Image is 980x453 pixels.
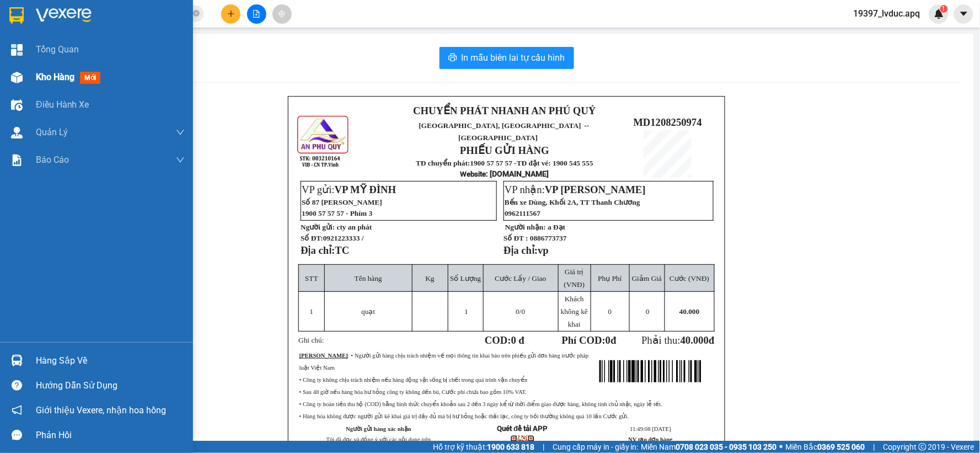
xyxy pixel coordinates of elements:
[681,334,709,346] span: 40.000
[440,47,574,69] button: printerIn mẫu biên lai tự cấu hình
[942,5,946,13] span: 1
[302,184,396,195] span: VP gửi:
[221,4,240,24] button: plus
[36,153,69,167] span: Báo cáo
[460,170,486,178] span: Website
[11,355,23,366] img: warehouse-icon
[505,184,646,195] span: VP nhận:
[543,441,544,453] span: |
[272,4,292,24] button: aim
[36,42,79,56] span: Tổng Quan
[36,125,68,139] span: Quản Lý
[448,53,457,63] span: printer
[538,244,549,256] span: vp
[485,334,524,346] strong: COD:
[247,4,266,24] button: file-add
[934,9,944,19] img: icon-new-feature
[361,307,375,316] span: quạt
[464,307,468,316] span: 1
[548,223,565,231] span: a Đạt
[36,377,185,394] div: Hướng dẫn sử dụng
[337,223,372,231] span: cty an phát
[335,184,397,195] span: VP MỸ ĐÌNH
[818,443,865,451] strong: 0369 525 060
[176,156,185,164] span: down
[302,198,382,206] span: Số 87 [PERSON_NAME]
[670,274,709,283] span: Cước (VNĐ)
[11,99,23,111] img: warehouse-icon
[553,441,639,453] span: Cung cấp máy in - giấy in:
[11,127,23,138] img: warehouse-icon
[561,295,588,328] span: Khách không kê khai
[433,441,534,453] span: Hỗ trợ kỹ thuật:
[12,430,22,440] span: message
[355,274,382,283] span: Tên hàng
[301,244,335,256] strong: Địa chỉ:
[36,98,89,111] span: Điều hành xe
[301,223,335,231] strong: Người gửi:
[497,424,548,433] strong: Quét để tải APP
[296,114,351,169] img: logo
[562,334,617,346] strong: Phí COD: đ
[598,274,622,283] span: Phụ Phí
[630,426,671,432] span: 11:49:08 [DATE]
[780,445,783,449] span: ⚪️
[919,443,927,451] span: copyright
[326,436,431,443] span: Tôi đã đọc và đồng ý với các nội dung trên
[305,274,318,283] span: STT
[302,209,372,217] span: 1900 57 57 57 - Phím 3
[335,244,350,256] span: TC
[460,145,549,156] strong: PHIẾU GỬI HÀNG
[530,234,567,242] span: 0886773737
[786,441,865,453] span: Miền Bắc
[346,426,411,432] strong: Người gửi hàng xác nhận
[634,116,702,128] span: MD1208250974
[11,72,23,83] img: warehouse-icon
[709,334,714,346] span: đ
[606,334,611,346] span: 0
[629,436,673,443] strong: NV tạo đơn hàng
[460,169,549,178] strong: : [DOMAIN_NAME]
[516,307,520,316] span: 0
[227,10,235,18] span: plus
[36,72,74,82] span: Kho hàng
[959,9,969,19] span: caret-down
[632,274,662,283] span: Giảm Giá
[450,274,481,283] span: Số Lượng
[299,401,662,407] span: • Công ty hoàn tiền thu hộ (COD) bằng hình thức chuyển khoản sau 2 đến 3 ngày kể từ thời điểm gia...
[425,274,434,283] span: Kg
[413,105,596,116] strong: CHUYỂN PHÁT NHANH AN PHÚ QUÝ
[416,159,470,167] strong: TĐ chuyển phát:
[641,441,777,453] span: Miền Nam
[9,7,24,24] img: logo-vxr
[676,443,777,451] strong: 0708 023 035 - 0935 103 250
[505,223,546,231] strong: Người nhận:
[646,307,650,316] span: 0
[470,159,517,167] strong: 1900 57 57 57 -
[940,5,948,13] sup: 1
[504,234,528,242] strong: Số ĐT :
[11,154,23,166] img: solution-icon
[505,198,640,206] span: Bến xe Dùng, Khối 2A, TT Thanh Chương
[462,51,565,65] span: In mẫu biên lai tự cấu hình
[299,389,527,395] span: • Sau 48 giờ nếu hàng hóa hư hỏng công ty không đền bù, Cước phí chưa bao gồm 10% VAT.
[323,234,364,242] span: 0921223333 /
[36,403,166,417] span: Giới thiệu Vexere, nhận hoa hồng
[954,4,973,24] button: caret-down
[545,184,646,195] span: VP [PERSON_NAME]
[299,353,348,359] strong: [PERSON_NAME]
[874,441,875,453] span: |
[608,307,612,316] span: 0
[193,9,200,19] span: close-circle
[517,159,593,167] strong: TĐ đặt vé: 1900 545 555
[516,307,526,316] span: /0
[504,244,538,256] strong: Địa chỉ:
[495,274,546,283] span: Cước Lấy / Giao
[36,427,185,444] div: Phản hồi
[80,72,100,84] span: mới
[564,268,585,289] span: Giá trị (VNĐ)
[176,128,185,137] span: down
[299,377,528,383] span: • Công ty không chịu trách nhiệm nếu hàng động vật sống bị chết trong quá trình vận chuyển
[505,209,540,217] span: 0962111567
[641,334,714,346] span: Phải thu:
